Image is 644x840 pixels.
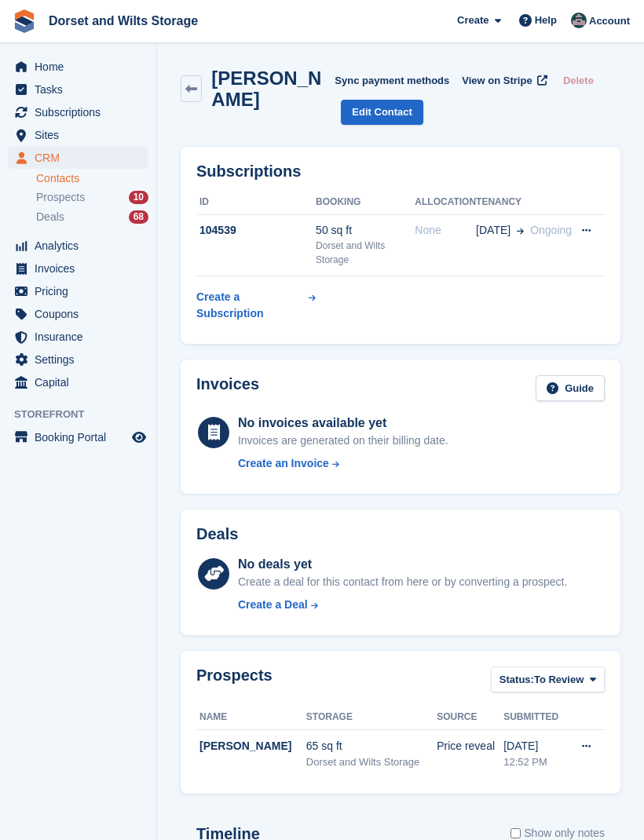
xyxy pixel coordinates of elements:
th: ID [196,190,316,215]
div: 65 sq ft [306,738,437,754]
span: View on Stripe [462,73,532,89]
a: Edit Contact [341,100,423,126]
th: Source [437,705,503,730]
a: menu [8,147,148,169]
a: Guide [536,375,605,401]
h2: Deals [196,525,238,543]
th: Storage [306,705,437,730]
span: [DATE] [476,222,510,239]
div: No deals yet [238,555,567,574]
a: Deals 68 [36,209,148,225]
span: Settings [35,349,129,371]
a: menu [8,303,148,325]
span: Coupons [35,303,129,325]
div: Create a deal for this contact from here or by converting a prospect. [238,574,567,590]
a: menu [8,124,148,146]
a: Contacts [36,171,148,186]
span: Status: [499,672,534,688]
a: menu [8,371,148,393]
span: Storefront [14,407,156,422]
span: To Review [534,672,584,688]
span: Sites [35,124,129,146]
a: menu [8,235,148,257]
div: Dorset and Wilts Storage [316,239,415,267]
span: CRM [35,147,129,169]
span: Insurance [35,326,129,348]
th: Tenancy [476,190,572,215]
a: menu [8,326,148,348]
a: View on Stripe [456,68,551,93]
th: Allocation [415,190,476,215]
div: 10 [129,191,148,204]
span: Booking Portal [35,426,129,448]
span: Capital [35,371,129,393]
a: menu [8,280,148,302]
img: stora-icon-8386f47178a22dfd0bd8f6a31ec36ba5ce8667c1dd55bd0f319d3a0aa187defe.svg [13,9,36,33]
a: menu [8,56,148,78]
div: [PERSON_NAME] [199,738,306,754]
h2: [PERSON_NAME] [211,68,335,110]
th: Submitted [503,705,567,730]
a: Create an Invoice [238,455,448,472]
span: Create [457,13,488,28]
a: Preview store [130,428,148,447]
span: Home [35,56,129,78]
a: Create a Deal [238,597,567,613]
div: No invoices available yet [238,414,448,433]
div: Create a Deal [238,597,308,613]
span: Account [589,13,630,29]
button: Delete [557,68,600,93]
h2: Prospects [196,667,273,696]
a: Dorset and Wilts Storage [42,8,204,34]
span: Deals [36,210,64,225]
div: None [415,222,476,239]
a: Create a Subscription [196,283,316,328]
a: menu [8,349,148,371]
div: 104539 [196,222,316,239]
span: Pricing [35,280,129,302]
div: 50 sq ft [316,222,415,239]
button: Status: To Review [491,667,605,692]
div: [DATE] [503,738,567,754]
div: Price reveal [437,738,503,754]
div: Create a Subscription [196,289,306,322]
div: Dorset and Wilts Storage [306,754,437,770]
span: Tasks [35,79,129,100]
h2: Subscriptions [196,163,605,181]
a: menu [8,257,148,279]
span: Subscriptions [35,101,129,123]
div: 68 [129,210,148,224]
div: 12:52 PM [503,754,567,770]
button: Sync payment methods [335,68,449,93]
a: Prospects 10 [36,189,148,206]
h2: Invoices [196,375,259,401]
span: Ongoing [530,224,572,236]
div: Create an Invoice [238,455,329,472]
th: Booking [316,190,415,215]
th: Name [196,705,306,730]
span: Invoices [35,257,129,279]
a: menu [8,426,148,448]
div: Invoices are generated on their billing date. [238,433,448,449]
span: Analytics [35,235,129,257]
a: menu [8,79,148,100]
a: menu [8,101,148,123]
img: Steph Chick [571,13,587,28]
span: Help [535,13,557,28]
span: Prospects [36,190,85,205]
